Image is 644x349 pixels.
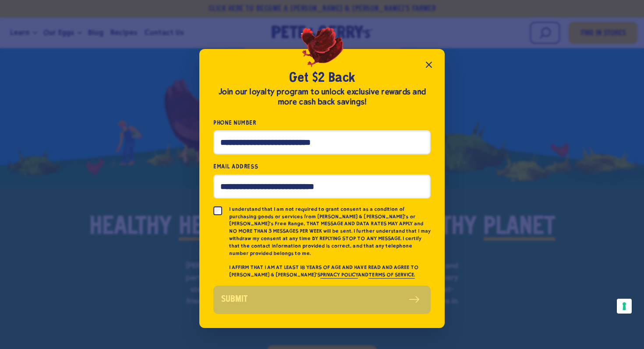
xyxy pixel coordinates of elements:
[229,264,431,279] p: I AFFIRM THAT I AM AT LEAST 18 YEARS OF AGE AND HAVE READ AND AGREE TO [PERSON_NAME] & [PERSON_NA...
[320,272,358,279] a: PRIVACY POLICY
[368,272,414,279] a: TERMS OF SERVICE.
[229,206,431,257] p: I understand that I am not required to grant consent as a condition of purchasing goods or servic...
[213,70,431,87] h2: Get $2 Back
[617,299,632,314] button: Your consent preferences for tracking technologies
[420,56,438,73] button: Close popup
[213,87,431,107] div: Join our loyalty program to unlock exclusive rewards and more cash back savings!
[213,286,431,314] button: Submit
[213,206,222,215] input: I understand that I am not required to grant consent as a condition of purchasing goods or servic...
[213,118,431,128] label: Phone Number
[213,161,431,171] label: Email Address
